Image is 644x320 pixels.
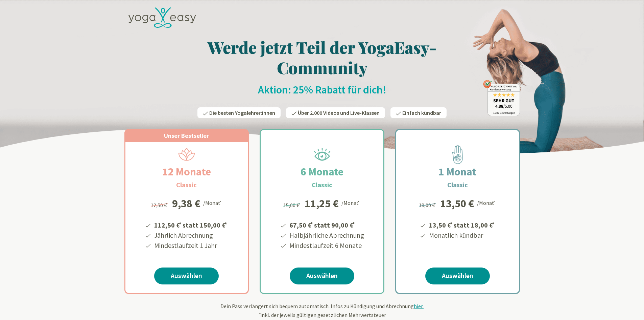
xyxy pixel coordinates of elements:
[283,202,301,209] span: 15,00 €
[483,80,520,116] img: ausgezeichnet_badge.png
[176,180,197,190] h3: Classic
[414,303,424,310] span: hier.
[154,268,219,284] a: Auswählen
[341,198,361,207] div: /Monat
[124,83,520,97] h2: Aktion: 25% Rabatt für dich!
[298,109,380,116] span: Über 2.000 Videos und Live-Klassen
[425,268,490,284] a: Auswählen
[305,198,339,209] div: 11,25 €
[124,37,520,78] h1: Werde jetzt Teil der YogaEasy-Community
[447,180,468,190] h3: Classic
[153,230,228,240] li: Jährlich Abrechnung
[153,219,228,230] li: 112,50 € statt 150,00 €
[312,180,332,190] h3: Classic
[477,198,496,207] div: /Monat
[419,202,437,209] span: 18,00 €
[164,132,209,140] span: Unser Bestseller
[258,312,386,318] span: inkl. der jeweils gültigen gesetzlichen Mehrwertsteuer
[428,219,496,230] li: 13,50 € statt 18,00 €
[402,109,441,116] span: Einfach kündbar
[203,198,222,207] div: /Monat
[124,302,520,319] div: Dein Pass verlängert sich bequem automatisch. Infos zu Kündigung und Abrechnung
[422,164,493,180] h2: 1 Monat
[209,109,275,116] span: Die besten Yogalehrer:innen
[146,164,227,180] h2: 12 Monate
[288,219,364,230] li: 67,50 € statt 90,00 €
[284,164,360,180] h2: 6 Monate
[288,240,364,251] li: Mindestlaufzeit 6 Monate
[428,230,496,240] li: Monatlich kündbar
[151,202,169,209] span: 12,50 €
[440,198,474,209] div: 13,50 €
[172,198,200,209] div: 9,38 €
[288,230,364,240] li: Halbjährliche Abrechnung
[290,268,354,284] a: Auswählen
[153,240,228,251] li: Mindestlaufzeit 1 Jahr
